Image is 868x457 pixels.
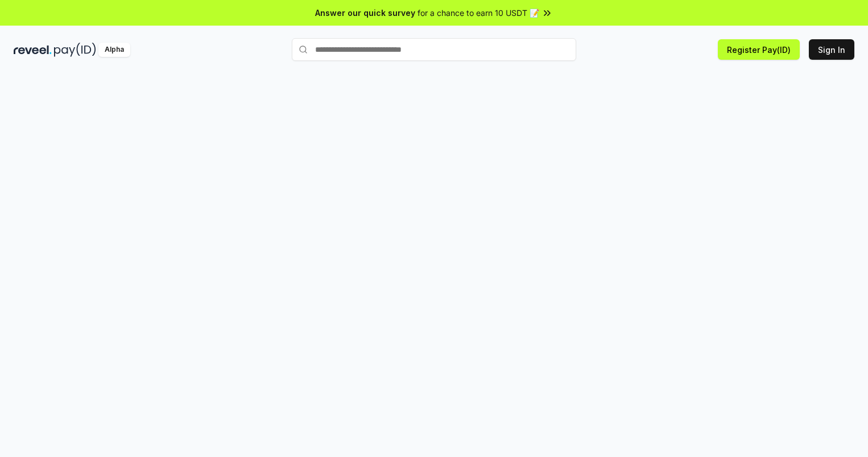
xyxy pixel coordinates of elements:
[718,39,800,60] button: Register Pay(ID)
[98,43,130,57] div: Alpha
[315,7,415,19] span: Answer our quick survey
[54,43,96,57] img: pay_id
[14,43,52,57] img: reveel_dark
[418,7,539,19] span: for a chance to earn 10 USDT 📝
[809,39,854,60] button: Sign In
